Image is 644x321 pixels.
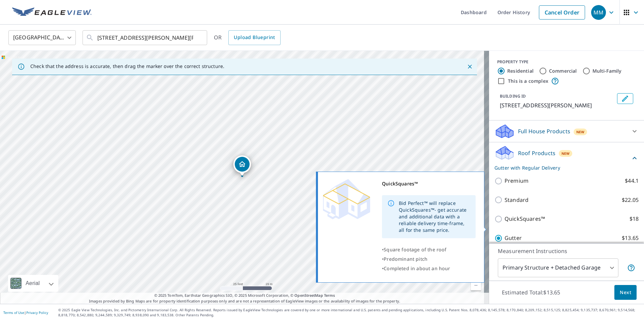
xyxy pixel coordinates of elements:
[323,179,370,219] img: Premium
[399,197,470,236] div: Bid Perfect™ will replace QuickSquares™- get accurate and additional data with a reliable deliver...
[591,5,606,20] div: MM
[505,177,528,185] p: Premium
[549,68,577,74] label: Commercial
[465,62,474,71] button: Close
[382,254,476,264] div: •
[58,308,641,318] p: © 2025 Eagle View Technologies, Inc. and Pictometry International Corp. All Rights Reserved. Repo...
[539,5,585,20] a: Cancel Order
[8,28,76,47] div: [GEOGRAPHIC_DATA]
[622,196,639,204] p: $22.05
[508,78,548,84] label: This is a complex
[3,310,24,315] a: Terms of Use
[233,155,251,176] div: Dropped pin, building 1, Residential property, 3615 Tiffany Ridge Ln Blue Ash, OH 45241
[505,215,545,223] p: QuickSquares™
[614,285,637,300] button: Next
[592,68,622,74] label: Multi-Family
[26,310,48,315] a: Privacy Policy
[384,256,427,262] span: Predominant pitch
[382,264,476,273] div: •
[494,145,639,171] div: Roof ProductsNewGutter with Regular Delivery
[497,59,636,65] div: PROPERTY TYPE
[627,264,635,272] span: Your report will include the primary structure and a detached garage if one exists.
[500,101,614,109] p: [STREET_ADDRESS][PERSON_NAME]
[154,293,335,298] span: © 2025 TomTom, Earthstar Geographics SIO, © 2025 Microsoft Corporation, ©
[494,164,631,171] p: Gutter with Regular Delivery
[384,246,446,253] span: Square footage of the roof
[97,28,193,47] input: Search by address or latitude-longitude
[294,293,323,298] a: OpenStreetMap
[471,280,481,290] a: Current Level 20, Zoom Out
[234,33,275,42] span: Upload Blueprint
[384,265,450,272] span: Completed in about an hour
[630,215,639,223] p: $18
[8,275,58,292] div: Aerial
[24,275,42,292] div: Aerial
[382,179,476,188] div: QuickSquares™
[12,7,92,17] img: EV Logo
[498,247,635,255] p: Measurement Instructions
[620,288,631,297] span: Next
[494,123,639,139] div: Full House ProductsNew
[561,151,570,156] span: New
[518,149,555,157] p: Roof Products
[622,234,639,242] p: $13.65
[507,68,534,74] label: Residential
[500,93,526,99] p: BUILDING ID
[505,196,528,204] p: Standard
[498,258,618,277] div: Primary Structure + Detached Garage
[576,129,585,135] span: New
[324,293,335,298] a: Terms
[617,93,633,104] button: Edit building 1
[214,30,281,45] div: OR
[496,285,566,300] p: Estimated Total: $13.65
[505,234,522,242] p: Gutter
[30,63,224,69] p: Check that the address is accurate, then drag the marker over the correct structure.
[3,311,48,315] p: |
[382,245,476,254] div: •
[625,177,639,185] p: $44.1
[518,127,570,135] p: Full House Products
[586,242,639,260] div: Regular $0
[228,30,280,45] a: Upload Blueprint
